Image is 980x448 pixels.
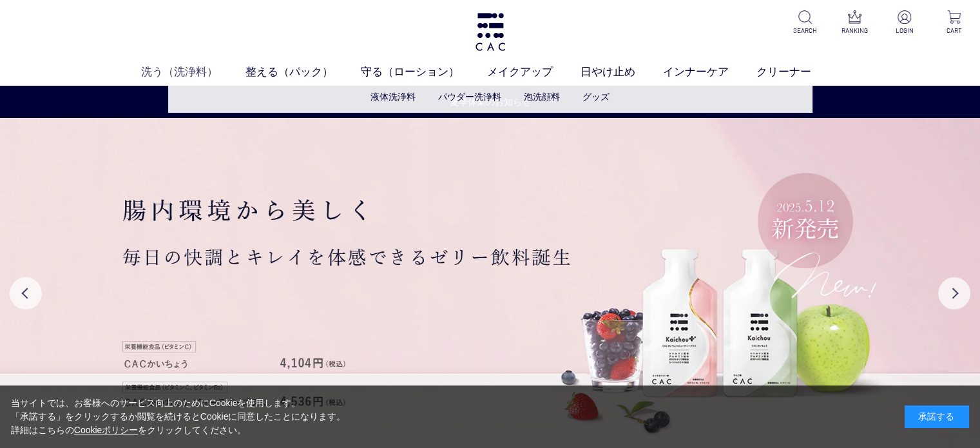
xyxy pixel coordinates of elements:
[839,26,870,35] p: RANKING
[11,396,346,437] div: 当サイトでは、お客様へのサービス向上のためにCookieを使用します。 「承諾する」をクリックするか閲覧を続けるとCookieに同意したことになります。 詳細はこちらの をクリックしてください。
[938,277,970,309] button: Next
[756,64,839,81] a: クリーナー
[889,26,920,35] p: LOGIN
[361,64,487,81] a: 守る（ローション）
[905,405,969,428] div: 承諾する
[10,277,42,309] button: Previous
[245,64,361,81] a: 整える（パック）
[487,64,581,81] a: メイクアップ
[438,92,501,102] a: パウダー洗浄料
[582,92,610,102] a: グッズ
[663,64,756,81] a: インナーケア
[938,10,970,35] a: CART
[789,26,821,35] p: SEARCH
[839,10,870,35] a: RANKING
[141,64,245,81] a: 洗う（洗浄料）
[474,13,507,51] img: logo
[524,92,560,102] a: 泡洗顔料
[938,26,970,35] p: CART
[789,10,821,35] a: SEARCH
[370,92,416,102] a: 液体洗浄料
[74,425,139,435] a: Cookieポリシー
[581,64,663,81] a: 日やけ止め
[889,10,920,35] a: LOGIN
